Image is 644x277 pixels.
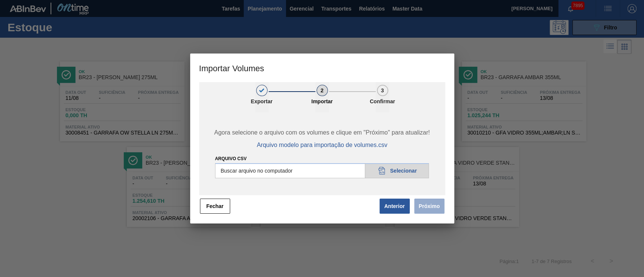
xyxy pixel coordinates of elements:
p: Confirmar [364,98,401,104]
div: 3 [377,85,388,96]
button: 2Importar [315,82,329,112]
button: 3Confirmar [376,82,389,112]
span: Agora selecione o arquivo com os volumes e clique em "Próximo" para atualizar! [207,129,436,136]
p: Exportar [243,98,281,104]
h3: Importar Volumes [190,54,454,82]
button: Anterior [380,199,410,214]
div: 2 [317,85,328,96]
div: 1 [256,85,267,96]
button: Fechar [200,199,230,214]
label: Arquivo csv [215,156,247,161]
p: Importar [303,98,341,104]
button: 1Exportar [255,82,269,112]
span: Arquivo modelo para importação de volumes.csv [257,142,387,148]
